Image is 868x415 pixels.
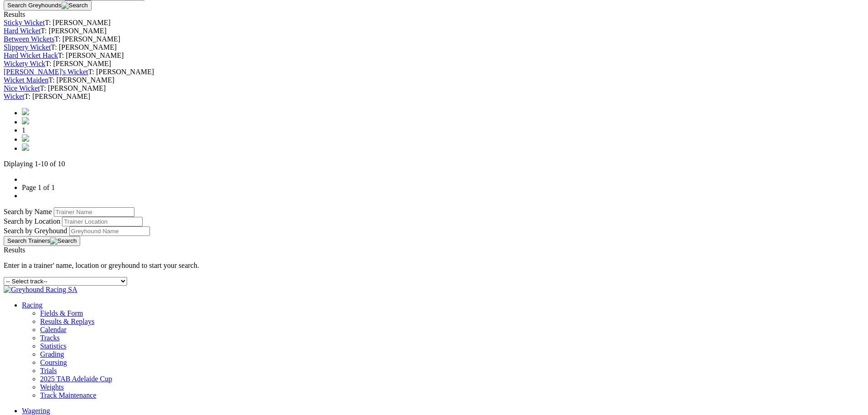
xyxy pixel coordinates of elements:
a: Coursing [40,359,67,366]
img: chevrons-right-pager-blue.svg [22,143,29,151]
a: 2025 TAB Adelaide Cup [40,375,112,383]
a: Results & Replays [40,318,94,325]
input: Search by Trainer Name [54,207,134,217]
p: Diplaying 1-10 of 10 [4,160,864,168]
a: Fields & Form [40,309,83,317]
span: 1 [22,126,26,134]
a: Between Wickets [4,35,54,43]
div: T: [PERSON_NAME] [4,43,864,51]
a: Wicket [4,92,25,100]
div: T: [PERSON_NAME] [4,76,864,84]
button: Search Trainers [4,236,80,246]
div: T: [PERSON_NAME] [4,19,864,27]
label: Search by Name [4,208,52,215]
div: T: [PERSON_NAME] [4,84,864,92]
a: Calendar [40,326,67,333]
img: chevron-left-pager-blue.svg [22,117,29,124]
a: Wagering [22,407,50,415]
img: Greyhound Racing SA [4,286,77,294]
a: Nice Wicket [4,84,40,92]
img: chevrons-left-pager-blue.svg [22,108,29,115]
img: Search [62,2,88,9]
div: T: [PERSON_NAME] [4,68,864,76]
div: T: [PERSON_NAME] [4,51,864,60]
p: Enter in a trainer' name, location or greyhound to start your search. [4,261,864,270]
a: [PERSON_NAME]'s Wicket [4,68,88,76]
img: chevron-right-pager-blue.svg [22,134,29,142]
a: Slippery Wicket [4,43,51,51]
div: T: [PERSON_NAME] [4,27,864,35]
a: Racing [22,301,42,309]
a: Tracks [40,334,60,342]
a: Statistics [40,342,67,350]
div: T: [PERSON_NAME] [4,92,864,101]
input: Search by Trainer Location [62,217,143,226]
div: T: [PERSON_NAME] [4,35,864,43]
div: T: [PERSON_NAME] [4,60,864,68]
div: Results [4,246,864,254]
label: Search by Greyhound [4,227,67,235]
a: Trials [40,367,57,374]
a: Track Maintenance [40,391,96,399]
img: Search [50,237,77,245]
a: Wickety Wick [4,60,45,67]
a: Sticky Wicket [4,19,45,26]
a: Grading [40,350,64,358]
label: Search by Location [4,217,60,225]
a: Page 1 of 1 [22,184,55,191]
div: Results [4,10,864,19]
a: Wicket Maiden [4,76,48,84]
button: Search Greyhounds [4,0,92,10]
a: Hard Wicket Hack [4,51,58,59]
a: Hard Wicket [4,27,41,35]
input: Search by Greyhound Name [69,226,150,236]
a: Weights [40,383,64,391]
